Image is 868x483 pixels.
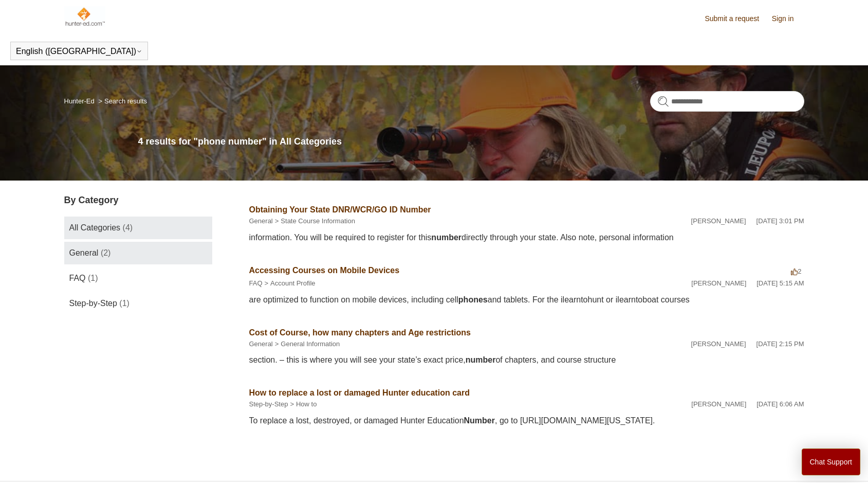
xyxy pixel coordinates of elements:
time: 07/28/2022, 06:06 [756,400,804,408]
a: How to [296,400,317,408]
li: [PERSON_NAME] [691,216,746,226]
span: (1) [88,274,98,282]
li: How to [288,399,317,409]
li: FAQ [249,278,263,289]
em: phones [458,295,488,304]
li: Account Profile [263,278,316,289]
a: State Course Information [281,217,355,225]
li: [PERSON_NAME] [691,399,746,409]
time: 02/12/2024, 14:15 [756,340,804,348]
a: How to replace a lost or damaged Hunter education card [249,388,470,397]
span: (4) [123,223,133,232]
a: General [249,217,273,225]
span: Step-by-Step [69,299,117,308]
em: number [431,233,461,242]
img: Hunter-Ed Help Center home page [64,6,106,27]
li: General [249,339,273,349]
li: State Course Information [273,216,355,226]
a: Cost of Course, how many chapters and Age restrictions [249,328,471,337]
li: Step-by-Step [249,399,288,409]
a: Sign in [772,13,804,24]
h3: By Category [64,193,212,207]
a: Hunter-Ed [64,97,95,105]
div: section. – this is where you will see your state’s exact price, of chapters, and course structure [249,354,804,366]
li: [PERSON_NAME] [691,278,746,289]
em: Number [464,416,495,425]
div: information. You will be required to register for this directly through your state. Also note, pe... [249,231,804,244]
span: General [69,248,99,257]
a: Account Profile [270,279,315,287]
a: Submit a request [705,13,769,24]
a: General [249,340,273,348]
a: Step-by-Step (1) [64,292,212,315]
h1: 4 results for "phone number" in All Categories [138,135,804,149]
a: All Categories (4) [64,217,212,239]
a: Step-by-Step [249,400,288,408]
a: Accessing Courses on Mobile Devices [249,266,400,275]
input: Search [650,91,804,112]
span: 2 [791,267,801,275]
a: General Information [281,340,340,348]
div: To replace a lost, destroyed, or damaged Hunter Education , go to [URL][DOMAIN_NAME][US_STATE]. [249,415,804,427]
li: Hunter-Ed [64,97,97,105]
li: Search results [96,97,147,105]
li: General Information [273,339,340,349]
a: FAQ (1) [64,267,212,290]
div: are optimized to function on mobile devices, including cell and tablets. For the ilearntohunt or ... [249,294,804,306]
a: Obtaining Your State DNR/WCR/GO ID Number [249,205,431,214]
a: General (2) [64,242,212,264]
time: 08/08/2022, 05:15 [756,279,804,287]
li: [PERSON_NAME] [691,339,746,349]
li: General [249,216,273,226]
button: English ([GEOGRAPHIC_DATA]) [16,47,142,56]
span: All Categories [69,223,121,232]
em: number [466,355,496,364]
span: (2) [101,248,111,257]
button: Chat Support [802,449,861,475]
span: FAQ [69,274,86,282]
span: (1) [119,299,130,308]
time: 02/12/2024, 15:01 [756,217,804,225]
a: FAQ [249,279,263,287]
